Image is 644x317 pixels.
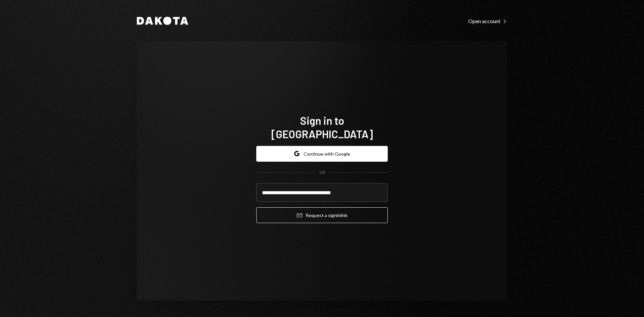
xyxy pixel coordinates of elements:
div: OR [319,170,325,175]
h1: Sign in to [GEOGRAPHIC_DATA] [256,114,388,141]
button: Request a signinlink [256,207,388,223]
button: Continue with Google [256,146,388,162]
div: Open account [468,18,507,24]
a: Open account [468,17,507,24]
